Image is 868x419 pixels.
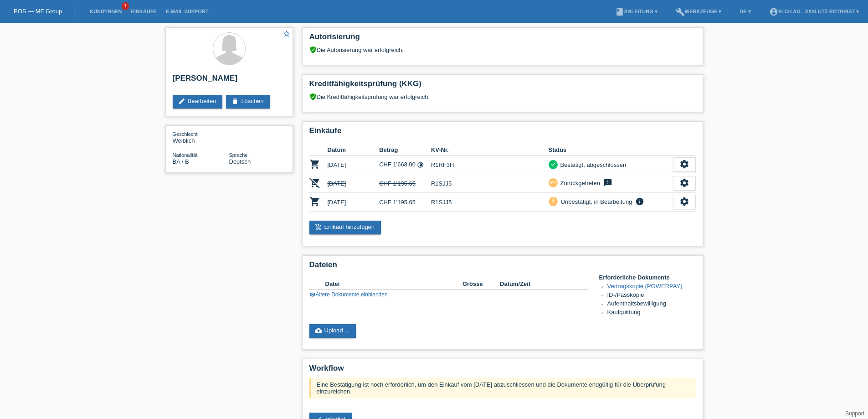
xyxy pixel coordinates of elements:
[845,410,864,417] a: Support
[676,7,685,16] i: build
[282,30,291,38] i: star_border
[328,174,380,193] td: [DATE]
[309,79,696,93] h2: Kreditfähigkeitsprüfung (KKG)
[14,8,62,15] a: POS — MF Group
[226,95,270,109] a: deleteLöschen
[431,193,549,212] td: R1SJJ5
[679,159,689,169] i: settings
[309,177,320,188] i: POSP00026880
[550,179,556,186] i: undo
[309,221,381,234] a: add_shopping_cartEinkauf hinzufügen
[231,98,239,105] i: delete
[309,93,696,107] div: Die Kreditfähigkeitsprüfung war erfolgreich.
[431,145,549,155] th: KV-Nr.
[309,196,320,207] i: POSP00026881
[558,178,600,188] div: Zurückgetreten
[309,364,696,378] h2: Workflow
[679,197,689,207] i: settings
[325,279,462,290] th: Datei
[735,9,755,14] a: DE ▾
[462,279,500,290] th: Grösse
[599,274,696,281] h4: Erforderliche Dokumente
[173,158,189,165] span: Bosnien und Herzegowina / B / 06.05.2019
[379,155,431,174] td: CHF 1'668.00
[328,155,380,174] td: [DATE]
[328,145,380,155] th: Datum
[309,126,696,140] h2: Einkäufe
[229,158,251,165] span: Deutsch
[315,327,322,334] i: cloud_upload
[607,283,683,290] a: Vertragskopie (POWERPAY)
[379,193,431,212] td: CHF 1'195.65
[558,160,627,170] div: Bestätigt, abgeschlossen
[602,178,613,187] i: feedback
[607,300,696,309] li: Aufenthaltsbewilligung
[431,174,549,193] td: R1SJJ5
[379,145,431,155] th: Betrag
[309,291,388,298] a: visibilityÄltere Dokumente einblenden
[309,260,696,274] h2: Dateien
[309,46,317,53] i: verified_user
[671,9,726,14] a: buildWerkzeuge ▾
[550,198,556,204] i: priority_high
[309,159,320,170] i: POSP00008742
[173,95,223,109] a: editBearbeiten
[500,279,575,290] th: Datum/Zeit
[178,98,185,105] i: edit
[282,30,291,39] a: star_border
[431,155,549,174] td: R1RF3H
[769,7,778,16] i: account_circle
[173,130,229,144] div: Weiblich
[122,2,129,10] span: 1
[229,152,248,158] span: Sprache
[611,9,662,14] a: bookAnleitung ▾
[173,152,198,158] span: Nationalität
[309,324,356,338] a: cloud_uploadUpload ...
[634,197,645,206] i: info
[765,9,863,14] a: account_circleXLCH AG - XXXLutz Rothrist ▾
[607,291,696,300] li: ID-/Passkopie
[315,223,322,231] i: add_shopping_cart
[126,9,161,14] a: Einkäufe
[615,7,624,16] i: book
[309,378,696,398] div: Eine Bestätigung ist noch erforderlich, um den Einkauf vom [DATE] abzuschliessen und die Dokument...
[161,9,213,14] a: E-Mail Support
[173,131,198,137] span: Geschlecht
[309,93,317,100] i: verified_user
[679,178,689,188] i: settings
[309,291,316,298] i: visibility
[328,193,380,212] td: [DATE]
[417,161,424,168] i: Fixe Raten - Zinsübernahme durch Kunde (12 Raten)
[379,174,431,193] td: CHF 1'195.65
[309,46,696,53] div: Die Autorisierung war erfolgreich.
[558,197,632,207] div: Unbestätigt, in Bearbeitung
[173,74,286,88] h2: [PERSON_NAME]
[607,309,696,317] li: Kaufquittung
[309,32,696,46] h2: Autorisierung
[549,145,673,155] th: Status
[85,9,126,14] a: Kund*innen
[550,161,556,167] i: check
